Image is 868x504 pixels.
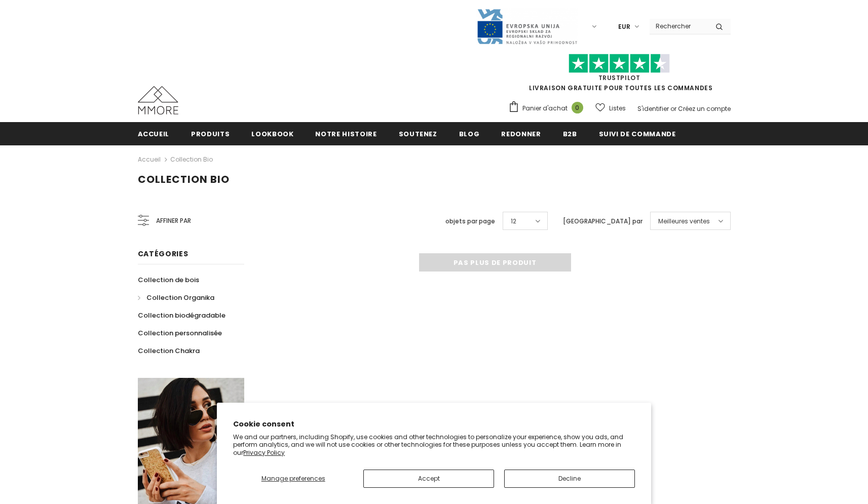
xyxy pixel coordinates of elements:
[243,448,285,457] a: Privacy Policy
[598,73,640,82] a: TrustPilot
[251,122,293,145] a: Lookbook
[476,22,578,30] a: Javni Razpis
[476,8,578,45] img: Javni Razpis
[459,129,480,139] span: Blog
[138,153,161,166] a: Accueil
[670,104,676,113] span: or
[501,122,541,145] a: Redonner
[595,99,626,117] a: Listes
[618,22,630,32] span: EUR
[315,129,376,139] span: Notre histoire
[233,419,635,430] h2: Cookie consent
[501,129,541,139] span: Redonner
[138,129,170,139] span: Accueil
[138,306,225,324] a: Collection biodégradable
[138,275,199,285] span: Collection de bois
[650,19,708,33] input: Search Site
[156,215,191,226] span: Affiner par
[511,216,516,226] span: 12
[138,249,188,259] span: Catégories
[445,216,495,226] label: objets par page
[233,433,635,457] p: We and our partners, including Shopify, use cookies and other technologies to personalize your ex...
[191,129,230,139] span: Produits
[563,216,643,226] label: [GEOGRAPHIC_DATA] par
[146,293,214,302] span: Collection Organika
[138,122,170,145] a: Accueil
[637,104,669,113] a: S'identifier
[609,103,626,113] span: Listes
[138,324,222,342] a: Collection personnalisée
[191,122,230,145] a: Produits
[138,271,199,289] a: Collection de bois
[508,101,588,116] a: Panier d'achat 0
[569,54,670,73] img: Faites confiance aux étoiles pilotes
[563,122,577,145] a: B2B
[399,129,437,139] span: soutenez
[508,58,731,92] span: LIVRAISON GRATUITE POUR TOUTES LES COMMANDES
[138,86,178,114] img: Cas MMORE
[233,470,353,488] button: Manage preferences
[138,346,200,356] span: Collection Chakra
[138,311,225,320] span: Collection biodégradable
[251,129,293,139] span: Lookbook
[459,122,480,145] a: Blog
[399,122,437,145] a: soutenez
[315,122,376,145] a: Notre histoire
[504,470,635,488] button: Decline
[599,122,676,145] a: Suivi de commande
[563,129,577,139] span: B2B
[170,155,213,164] a: Collection Bio
[138,328,222,338] span: Collection personnalisée
[363,470,494,488] button: Accept
[138,342,200,360] a: Collection Chakra
[599,129,676,139] span: Suivi de commande
[138,289,214,306] a: Collection Organika
[572,102,583,113] span: 0
[658,216,710,226] span: Meilleures ventes
[261,474,325,483] span: Manage preferences
[522,103,568,113] span: Panier d'achat
[138,172,230,186] span: Collection Bio
[678,104,731,113] a: Créez un compte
